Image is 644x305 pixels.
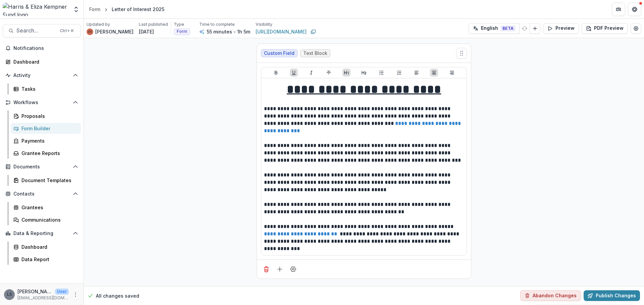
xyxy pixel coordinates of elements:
a: [URL][DOMAIN_NAME] [256,28,307,35]
button: Refresh Translation [519,23,530,34]
a: Dashboard [11,241,81,252]
div: Dashboard [13,58,75,65]
div: Dashboard [21,243,75,250]
button: Strike [325,69,333,77]
a: Data Report [11,254,81,265]
p: Type [174,21,184,27]
p: [PERSON_NAME] [95,28,133,35]
button: Heading 1 [342,69,351,77]
span: Notifications [13,46,78,51]
a: Communications [11,214,81,225]
span: Text Block [303,51,327,56]
button: Search... [3,24,81,37]
span: Form [177,29,187,34]
p: All changes saved [96,292,139,299]
button: Align Left [413,69,421,77]
button: Open Activity [3,70,81,81]
button: Get Help [628,3,641,16]
a: Form Builder [11,123,81,134]
span: Search... [16,27,56,34]
button: Publish Changes [584,290,640,301]
p: 55 minutes - 1h 5m [207,28,250,35]
span: Activity [13,73,70,78]
button: Underline [290,69,298,77]
button: Open Contacts [3,188,81,199]
span: Contacts [13,191,70,197]
p: [EMAIL_ADDRESS][DOMAIN_NAME] [17,295,69,301]
button: Notifications [3,43,81,54]
button: Open Workflows [3,97,81,108]
p: User [55,289,69,295]
div: Tasks [21,85,75,92]
button: English BETA [469,23,520,34]
nav: breadcrumb [87,4,167,14]
div: Grantee Reports [21,150,75,157]
button: Open entity switcher [71,3,81,16]
button: Add field [274,264,285,275]
button: Align Right [448,69,456,77]
p: Last published [139,21,168,27]
button: Italicize [307,69,315,77]
div: Communications [21,216,75,223]
span: Documents [13,164,70,170]
button: More [71,291,79,299]
a: Grantee Reports [11,148,81,159]
button: Move field [456,48,467,59]
a: Document Templates [11,175,81,186]
img: Harris & Eliza Kempner Fund logo [3,3,69,16]
button: Open Data & Reporting [3,228,81,239]
div: Proposals [21,112,75,120]
button: Preview [543,23,579,34]
p: Visibility [256,21,272,27]
button: Partners [612,3,625,16]
div: Lauren Scott [7,292,12,297]
div: Payments [21,137,75,144]
p: Time to complete [199,21,235,27]
button: Copy link [309,28,317,36]
span: Data & Reporting [13,231,70,236]
span: Custom Field [264,51,294,56]
button: Bold [272,69,280,77]
div: Letter of Interest 2025 [112,6,164,13]
button: Abandon Changes [520,290,581,301]
button: Heading 2 [360,69,368,77]
span: Workflows [13,100,70,105]
div: Document Templates [21,177,75,184]
button: Open Documents [3,161,81,172]
button: Add Language [530,23,540,34]
a: Tasks [11,83,81,94]
button: Bullet List [377,69,385,77]
div: Vivian Victoria [88,30,92,33]
a: Payments [11,135,81,146]
p: Updated by [87,21,110,27]
button: Align Center [430,69,438,77]
button: Edit Form Settings [631,23,641,34]
div: Grantees [21,204,75,211]
button: Ordered List [395,69,403,77]
button: Delete field [261,264,272,275]
button: PDF Preview [582,23,628,34]
p: [DATE] [139,28,154,35]
button: Field Settings [288,264,299,275]
p: [PERSON_NAME] [17,288,52,295]
div: Form [89,6,100,13]
a: Form [87,4,103,14]
div: Ctrl + K [59,27,75,34]
a: Proposals [11,110,81,122]
a: Grantees [11,202,81,213]
a: Dashboard [3,56,81,67]
div: Form Builder [21,125,75,132]
div: Data Report [21,256,75,263]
